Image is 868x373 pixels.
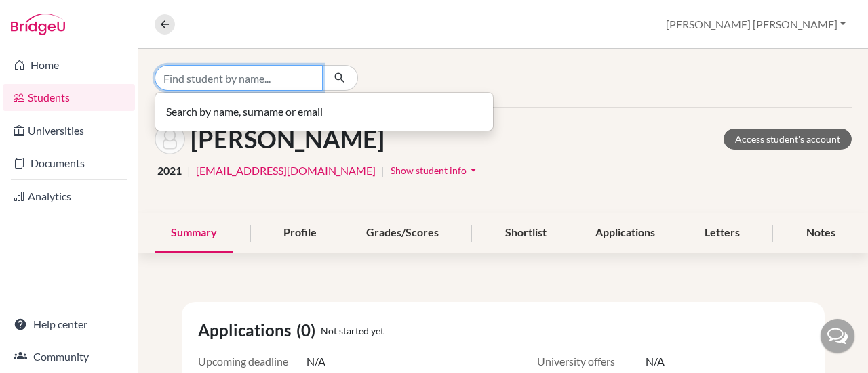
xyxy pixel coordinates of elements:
[198,318,296,343] span: Applications
[155,213,233,253] div: Summary
[31,9,58,22] span: Help
[166,104,482,120] p: Search by name, surname or email
[155,124,185,154] img: Inge Blau's avatar
[3,51,135,79] a: Home
[724,129,852,150] a: Access student's account
[489,213,563,253] div: Shortlist
[3,150,135,177] a: Documents
[790,213,852,253] div: Notes
[155,65,323,91] input: Find student by name...
[321,324,384,338] span: Not started yet
[467,163,480,177] i: arrow_drop_down
[391,164,467,176] span: Show student info
[579,213,671,253] div: Applications
[196,162,376,179] a: [EMAIL_ADDRESS][DOMAIN_NAME]
[3,117,135,144] a: Universities
[267,213,333,253] div: Profile
[3,183,135,210] a: Analytics
[537,353,646,370] span: University offers
[688,213,756,253] div: Letters
[390,160,481,181] button: Show student infoarrow_drop_down
[296,318,321,343] span: (0)
[157,162,182,179] span: 2021
[646,353,665,370] span: N/A
[660,12,852,37] button: [PERSON_NAME] [PERSON_NAME]
[191,125,384,154] h1: [PERSON_NAME]
[187,162,191,179] span: |
[198,353,307,370] span: Upcoming deadline
[3,84,135,111] a: Students
[350,213,455,253] div: Grades/Scores
[307,353,325,370] span: N/A
[11,14,65,35] img: Bridge-U
[3,311,135,338] a: Help center
[381,162,384,179] span: |
[3,343,135,370] a: Community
